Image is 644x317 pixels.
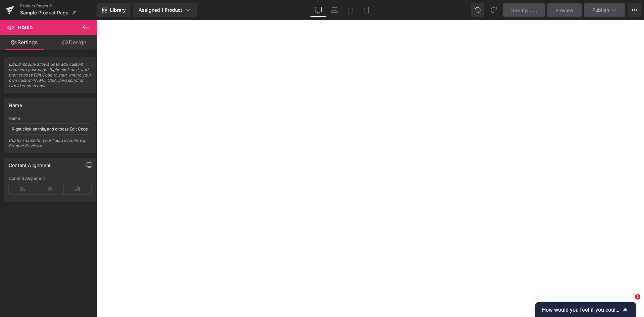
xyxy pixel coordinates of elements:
[50,35,99,50] a: Design
[9,99,22,108] div: Name
[9,116,91,121] div: Name
[310,3,326,17] a: Desktop
[342,3,359,17] a: Tablet
[9,176,91,181] div: Content Alignment
[359,3,375,17] a: Mobile
[471,3,484,17] button: Undo
[110,7,126,13] span: Library
[542,306,629,314] button: Show survey - How would you feel if you could no longer use GemPages?
[628,3,641,17] button: More
[20,3,97,9] a: Product Pages
[584,3,625,17] button: Publish
[487,3,500,17] button: Redo
[635,294,640,300] span: 1
[9,138,91,153] div: Custom name for your liquid module, eg: Product Reviews
[139,7,192,13] div: Assigned 1 Product
[20,10,68,15] span: Sample Product Page
[9,159,51,168] div: Content Alignment
[555,7,574,14] span: Preview
[326,3,342,17] a: Laptop
[621,294,637,310] iframe: Intercom live chat
[547,3,582,17] a: Preview
[592,7,609,13] span: Publish
[530,7,531,13] span: .
[18,25,33,30] span: Liquid
[9,62,91,93] span: Liquid module allows us to add custom code into your page. Right click on it, and then choose Edi...
[97,3,130,17] a: New Library
[511,7,528,13] span: Saving
[542,307,621,313] span: How would you feel if you could no longer use GemPages?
